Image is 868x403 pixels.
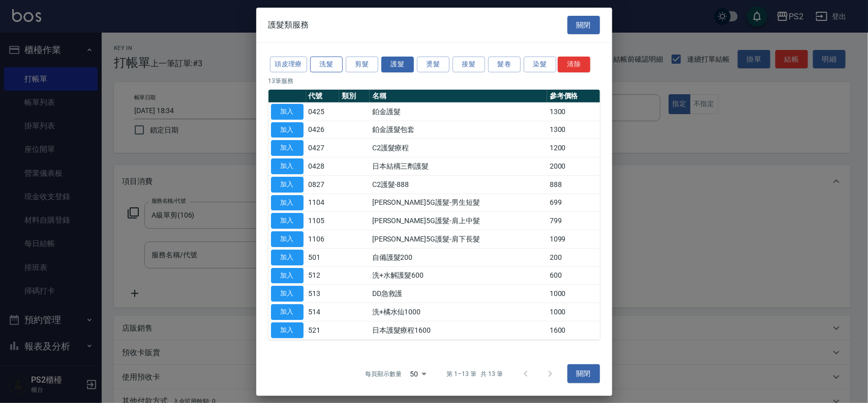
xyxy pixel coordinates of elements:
td: 0428 [306,157,340,175]
td: 699 [547,194,600,212]
td: 501 [306,248,340,266]
button: 頭皮理療 [270,57,308,72]
th: 代號 [306,90,340,103]
td: 鉑金護髮包套 [370,121,547,139]
td: 1200 [547,139,600,157]
button: 加入 [271,286,304,302]
td: 1600 [547,321,600,339]
th: 名稱 [370,90,547,103]
td: 1105 [306,212,340,230]
button: 護髮 [381,57,414,72]
th: 類別 [339,90,370,103]
button: 加入 [271,304,304,320]
td: 鉑金護髮 [370,102,547,121]
button: 加入 [271,213,304,229]
button: 剪髮 [346,57,378,72]
td: 600 [547,266,600,285]
button: 關閉 [567,15,600,34]
button: 染髮 [524,57,556,72]
td: 888 [547,175,600,194]
button: 加入 [271,195,304,210]
button: 加入 [271,177,304,193]
th: 參考價格 [547,90,600,103]
td: DD急救護 [370,285,547,303]
td: C2護髮療程 [370,139,547,157]
td: C2護髮-888 [370,175,547,194]
button: 加入 [271,323,304,338]
td: 0425 [306,102,340,121]
button: 燙髮 [417,57,450,72]
p: 每頁顯示數量 [365,369,402,379]
div: 50 [406,360,430,387]
button: 加入 [271,140,304,156]
td: 2000 [547,157,600,175]
td: 521 [306,321,340,339]
td: [PERSON_NAME]5G護髮-男生短髮 [370,194,547,212]
td: 1106 [306,230,340,248]
td: [PERSON_NAME]5G護髮-肩下長髮 [370,230,547,248]
td: 0427 [306,139,340,157]
td: 513 [306,285,340,303]
button: 加入 [271,158,304,174]
p: 13 筆服務 [268,76,600,86]
span: 護髮類服務 [268,20,309,30]
td: 洗+橘水仙1000 [370,303,547,321]
td: 1000 [547,285,600,303]
p: 第 1–13 筆 共 13 筆 [446,369,503,379]
td: 洗+水解護髮600 [370,266,547,285]
button: 關閉 [567,364,600,383]
td: 799 [547,212,600,230]
button: 加入 [271,104,304,120]
button: 髮卷 [488,57,521,72]
td: 1000 [547,303,600,321]
button: 加入 [271,250,304,265]
button: 洗髮 [310,57,343,72]
td: 0827 [306,175,340,194]
td: 1300 [547,102,600,121]
td: 日本護髮療程1600 [370,321,547,339]
td: 200 [547,248,600,266]
td: 自備護髮200 [370,248,547,266]
button: 清除 [558,57,590,72]
td: 1300 [547,121,600,139]
td: 1104 [306,194,340,212]
button: 加入 [271,267,304,283]
button: 加入 [271,231,304,247]
td: 日本結構三劑護髮 [370,157,547,175]
td: 1099 [547,230,600,248]
button: 接髮 [453,57,485,72]
td: 0426 [306,121,340,139]
td: 514 [306,303,340,321]
button: 加入 [271,122,304,138]
td: [PERSON_NAME]5G護髮-肩上中髮 [370,212,547,230]
td: 512 [306,266,340,285]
